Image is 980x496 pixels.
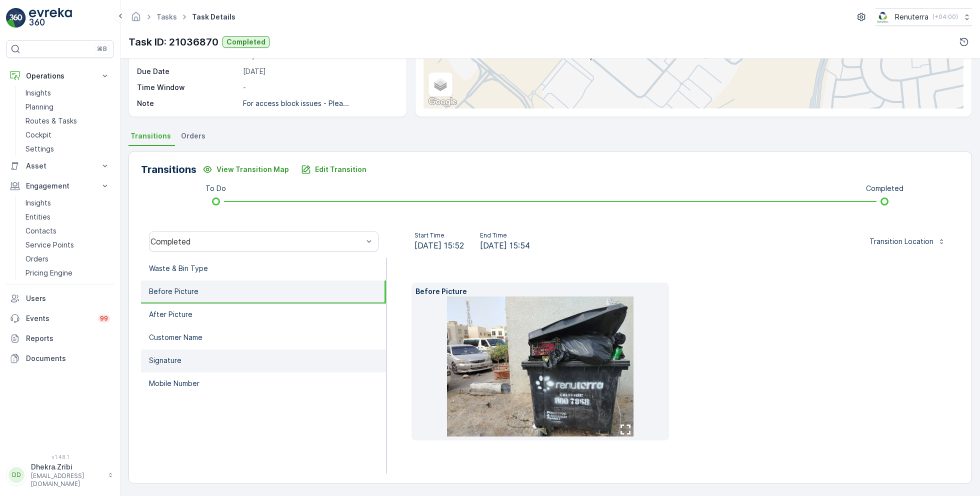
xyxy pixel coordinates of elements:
[25,226,56,236] p: Contacts
[295,161,372,177] button: Edit Transition
[21,266,114,280] a: Pricing Engine
[137,66,239,76] p: Due Date
[426,95,459,108] a: Open this area in Google Maps (opens a new window)
[25,254,48,264] p: Orders
[149,309,192,319] p: After Picture
[100,314,108,322] p: 99
[8,467,24,483] div: DD
[130,15,141,23] a: Homepage
[26,161,94,171] p: Asset
[415,286,665,296] p: Before Picture
[315,164,366,174] p: Edit Transition
[26,293,110,303] p: Users
[97,45,107,53] p: ⌘B
[426,95,459,108] img: Google
[21,196,114,210] a: Insights
[137,82,239,92] p: Time Window
[149,355,181,365] p: Signature
[6,462,114,488] button: DDDhekra.Zribi[EMAIL_ADDRESS][DOMAIN_NAME]
[149,286,198,296] p: Before Picture
[222,36,269,48] button: Completed
[205,183,226,193] p: To Do
[243,82,396,92] p: -
[429,73,451,95] a: Layers
[25,144,54,154] p: Settings
[150,237,363,246] div: Completed
[26,353,110,363] p: Documents
[21,100,114,114] a: Planning
[6,66,114,86] button: Operations
[6,308,114,328] a: Events99
[26,333,110,343] p: Reports
[137,98,239,108] p: Note
[196,161,295,177] button: View Transition Map
[128,34,218,49] p: Task ID: 21036870
[25,102,53,112] p: Planning
[26,181,94,191] p: Engagement
[31,472,103,488] p: [EMAIL_ADDRESS][DOMAIN_NAME]
[26,71,94,81] p: Operations
[6,288,114,308] a: Users
[895,12,928,22] p: Renuterra
[6,8,26,28] img: logo
[156,12,177,21] a: Tasks
[875,8,972,26] button: Renuterra(+04:00)
[863,233,951,249] button: Transition Location
[6,176,114,196] button: Engagement
[25,212,50,222] p: Entities
[226,37,265,47] p: Completed
[932,13,958,21] p: ( +04:00 )
[25,240,74,250] p: Service Points
[149,378,199,388] p: Mobile Number
[29,8,72,28] img: logo_light-DOdMpM7g.png
[25,268,72,278] p: Pricing Engine
[480,239,530,251] span: [DATE] 15:54
[21,224,114,238] a: Contacts
[869,236,933,246] p: Transition Location
[25,116,77,126] p: Routes & Tasks
[6,156,114,176] button: Asset
[149,263,208,273] p: Waste & Bin Type
[447,296,633,436] img: 339c585e563445dd8d096af7b3f4752f.jpg
[21,114,114,128] a: Routes & Tasks
[190,12,237,22] span: Task Details
[181,131,205,141] span: Orders
[414,231,464,239] p: Start Time
[243,66,396,76] p: [DATE]
[866,183,903,193] p: Completed
[243,99,349,107] p: For access block issues - Plea...
[414,239,464,251] span: [DATE] 15:52
[480,231,530,239] p: End Time
[875,11,891,22] img: Screenshot_2024-07-26_at_13.33.01.png
[21,142,114,156] a: Settings
[6,328,114,348] a: Reports
[141,162,196,177] p: Transitions
[149,332,202,342] p: Customer Name
[25,130,51,140] p: Cockpit
[31,462,103,472] p: Dhekra.Zribi
[21,238,114,252] a: Service Points
[25,198,51,208] p: Insights
[25,88,51,98] p: Insights
[130,131,171,141] span: Transitions
[6,454,114,460] span: v 1.48.1
[21,128,114,142] a: Cockpit
[21,86,114,100] a: Insights
[216,164,289,174] p: View Transition Map
[6,348,114,368] a: Documents
[26,313,92,323] p: Events
[21,252,114,266] a: Orders
[21,210,114,224] a: Entities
